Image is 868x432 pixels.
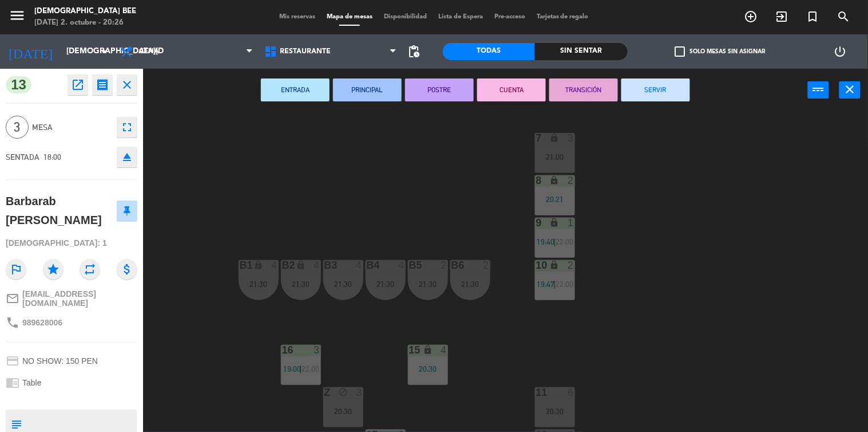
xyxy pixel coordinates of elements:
[10,418,22,430] i: subject
[43,152,61,162] span: 18:00
[366,280,406,288] div: 21:30
[407,45,421,58] span: pending_actions
[398,260,405,270] div: 4
[34,17,136,29] div: [DATE] 2. octubre - 20:26
[120,78,134,92] i: close
[554,237,556,246] span: |
[536,260,537,270] div: 10
[6,292,19,305] i: mail_outline
[367,260,367,270] div: B4
[536,175,537,186] div: 8
[68,74,88,95] button: open_in_new
[280,48,331,56] span: Restaurante
[536,387,537,398] div: 11
[477,78,546,101] button: CUENTA
[22,289,137,308] span: [EMAIL_ADDRESS][DOMAIN_NAME]
[806,10,820,23] i: turned_in_not
[531,14,594,20] span: Tarjetas de regalo
[536,133,537,143] div: 7
[117,259,137,280] i: attach_money
[554,280,556,289] span: |
[621,78,690,101] button: SERVIR
[356,260,363,270] div: 4
[282,260,283,270] div: B2
[568,218,574,228] div: 1
[6,376,19,390] i: chrome_reader_mode
[22,318,62,327] span: 989628006
[6,233,137,253] div: [DEMOGRAPHIC_DATA]: 1
[556,280,573,289] span: 22:00
[423,345,433,355] i: lock
[240,260,240,270] div: B1
[568,387,574,398] div: 6
[22,378,41,387] span: Table
[550,133,560,143] i: lock
[537,237,555,246] span: 19:40
[22,356,98,366] span: NO SHOW: 150 PEN
[441,345,447,355] div: 4
[296,260,306,270] i: lock
[775,10,789,23] i: exit_to_app
[451,260,452,270] div: B6
[282,345,283,355] div: 16
[34,6,136,17] div: [DEMOGRAPHIC_DATA] Bee
[675,46,765,57] label: Solo mesas sin asignar
[239,280,279,288] div: 21:30
[9,7,26,28] button: menu
[450,280,490,288] div: 21:30
[120,120,134,134] i: fullscreen
[32,121,111,134] span: Mesa
[321,14,378,20] span: Mapa de mesas
[837,10,851,23] i: search
[535,43,628,60] div: Sin sentar
[834,45,847,58] i: power_settings_new
[324,387,325,398] div: Z
[549,78,618,101] button: TRANSICIÓN
[556,237,573,246] span: 22:00
[744,10,758,23] i: add_circle_outline
[409,260,410,270] div: B5
[568,260,574,270] div: 2
[408,280,448,288] div: 21:30
[314,260,320,270] div: 4
[6,76,31,93] span: 13
[253,260,263,270] i: lock
[6,192,117,229] div: Barbarab [PERSON_NAME]
[409,345,410,355] div: 15
[117,74,137,95] button: close
[9,7,26,24] i: menu
[441,260,447,270] div: 2
[71,78,85,92] i: open_in_new
[323,280,363,288] div: 21:30
[489,14,531,20] span: Pre-acceso
[274,14,321,20] span: Mis reservas
[338,387,348,397] i: block
[550,260,560,270] i: lock
[117,117,137,138] button: fullscreen
[535,195,575,203] div: 20:21
[536,218,537,228] div: 9
[839,81,861,99] button: close
[323,407,363,415] div: 20:30
[6,316,19,329] i: phone
[324,260,325,270] div: B3
[92,74,113,95] button: receipt
[96,78,109,92] i: receipt
[675,46,685,57] span: check_box_outline_blank
[433,14,489,20] span: Lista de Espera
[6,152,39,162] span: SENTADA
[483,260,490,270] div: 2
[568,133,574,143] div: 3
[6,354,19,368] i: credit_card
[6,259,26,280] i: outlined_flag
[535,153,575,161] div: 21:00
[300,364,302,374] span: |
[333,78,402,101] button: PRINCIPAL
[356,387,363,398] div: 3
[283,364,301,374] span: 19:00
[550,175,560,185] i: lock
[443,43,536,60] div: Todas
[6,289,137,308] a: mail_outline[EMAIL_ADDRESS][DOMAIN_NAME]
[80,259,100,280] i: repeat
[43,259,64,280] i: star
